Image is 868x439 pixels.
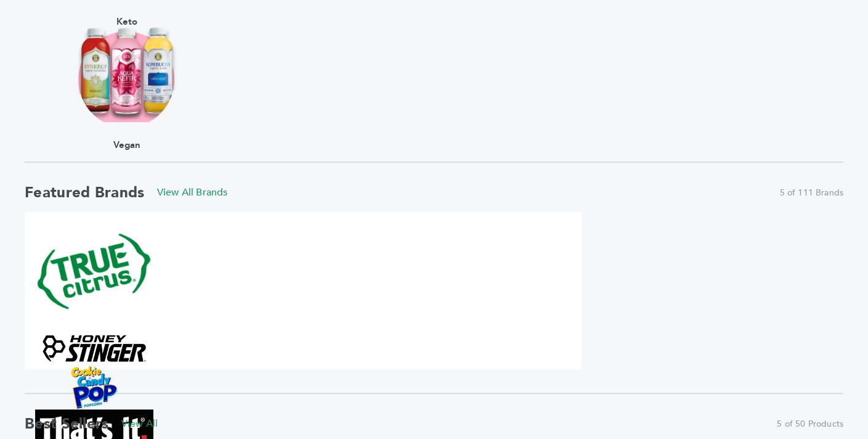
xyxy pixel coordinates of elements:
[25,414,109,434] h2: Best Sellers
[35,330,153,366] img: Honey Stinger
[777,418,843,430] span: 5 of 50 Products
[121,417,158,430] a: View All
[77,122,177,149] div: Vegan
[35,212,153,330] img: True Citrus
[35,366,153,409] img: Cookie & Candy Pop Popcorn
[77,26,177,122] img: claim_vegan Trending Image
[157,186,228,199] a: View All Brands
[25,183,145,203] h2: Featured Brands
[779,187,843,199] span: 5 of 111 Brands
